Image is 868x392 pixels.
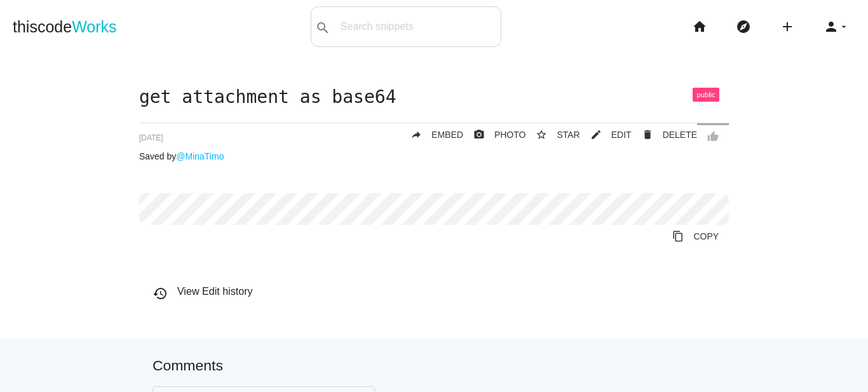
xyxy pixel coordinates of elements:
[139,88,729,107] h1: get attachment as base64
[139,151,729,161] p: Saved by
[153,286,729,297] h6: View Edit history
[463,123,526,146] a: photo_cameraPHOTO
[13,6,117,47] a: thiscodeWorks
[153,358,715,374] h5: Comments
[557,130,580,140] span: STAR
[611,130,632,140] span: EDIT
[311,7,334,46] button: search
[672,225,684,248] i: content_copy
[736,6,751,47] i: explore
[632,123,697,146] a: Delete Post
[473,123,485,146] i: photo_camera
[400,123,463,146] a: replyEMBED
[139,133,163,142] span: [DATE]
[824,6,839,47] i: person
[839,6,849,47] i: arrow_drop_down
[662,225,729,248] a: Copy to Clipboard
[72,18,116,36] span: Works
[334,13,501,40] input: Search snippets
[780,6,795,47] i: add
[494,130,526,140] span: PHOTO
[153,286,168,301] i: history
[580,123,632,146] a: mode_editEDIT
[536,123,547,146] i: star_border
[431,130,463,140] span: EMBED
[642,123,653,146] i: delete
[590,123,602,146] i: mode_edit
[315,8,330,48] i: search
[692,6,707,47] i: home
[526,123,580,146] button: star_borderSTAR
[663,130,697,140] span: DELETE
[176,151,224,161] a: @MinaTimo
[410,123,422,146] i: reply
